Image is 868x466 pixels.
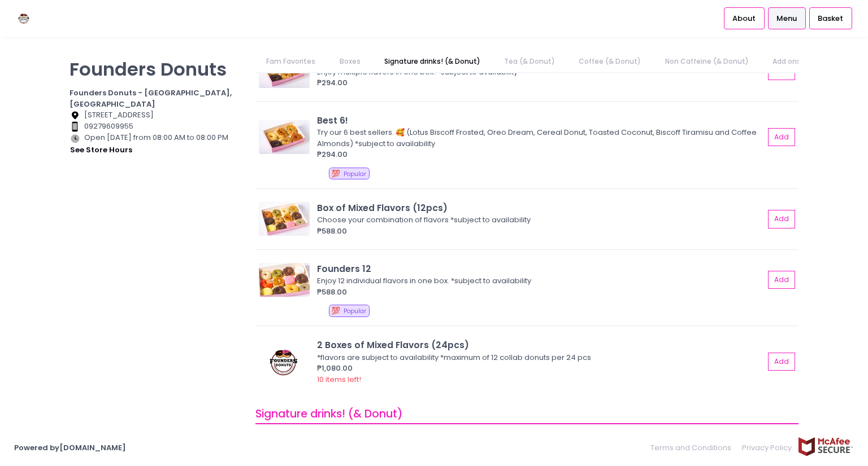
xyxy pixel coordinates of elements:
[344,307,366,315] span: Popular
[70,109,241,121] div: [STREET_ADDRESS]
[317,363,764,374] div: ₱1,080.00
[70,121,241,132] div: 09279609955
[331,305,340,316] span: 💯
[255,51,327,72] a: Fam Favorites
[737,437,798,459] a: Privacy Policy
[259,345,310,379] img: 2 Boxes of Mixed Flavors (24pcs)
[776,13,797,24] span: Menu
[317,287,764,298] div: ₱588.00
[14,8,34,28] img: logo
[331,168,340,179] span: 💯
[493,51,566,72] a: Tea (& Donut)
[768,7,806,29] a: Menu
[732,13,756,24] span: About
[317,127,761,149] div: Try our 6 best sellers. 🥰 (Lotus Biscoff Frosted, Oreo Dream, Cereal Donut, Toasted Coconut, Bisc...
[768,210,795,228] button: Add
[768,128,795,147] button: Add
[317,275,761,287] div: Enjoy 12 individual flavors in one box. *subject to availability
[797,437,854,456] img: mcafee-secure
[344,170,366,178] span: Popular
[768,353,795,371] button: Add
[14,442,126,453] a: Powered by[DOMAIN_NAME]
[259,120,310,154] img: Best 6!
[317,149,764,160] div: ₱294.00
[70,144,133,156] button: see store hours
[654,51,759,72] a: Non Caffeine (& Donut)
[317,226,764,237] div: ₱588.00
[317,338,764,351] div: 2 Boxes of Mixed Flavors (24pcs)
[70,132,241,156] div: Open [DATE] from 08:00 AM to 08:00 PM
[373,51,491,72] a: Signature drinks! (& Donut)
[724,7,765,29] a: About
[650,437,737,459] a: Terms and Conditions
[317,262,764,275] div: Founders 12
[818,13,843,24] span: Basket
[761,51,811,72] a: Add ons
[568,51,652,72] a: Coffee (& Donut)
[70,58,241,80] p: Founders Donuts
[317,374,361,385] span: 10 items left!
[317,352,761,363] div: *flavors are subject to availability *maximum of 12 collab donuts per 24 pcs
[768,271,795,289] button: Add
[328,51,371,72] a: Boxes
[70,87,232,109] b: Founders Donuts - [GEOGRAPHIC_DATA], [GEOGRAPHIC_DATA]
[259,202,310,236] img: Box of Mixed Flavors (12pcs)
[317,201,764,214] div: Box of Mixed Flavors (12pcs)
[317,214,761,226] div: Choose your combination of flavors *subject to availability
[259,263,310,297] img: Founders 12
[255,406,403,421] span: Signature drinks! (& Donut)
[317,77,764,89] div: ₱294.00
[317,114,764,127] div: Best 6!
